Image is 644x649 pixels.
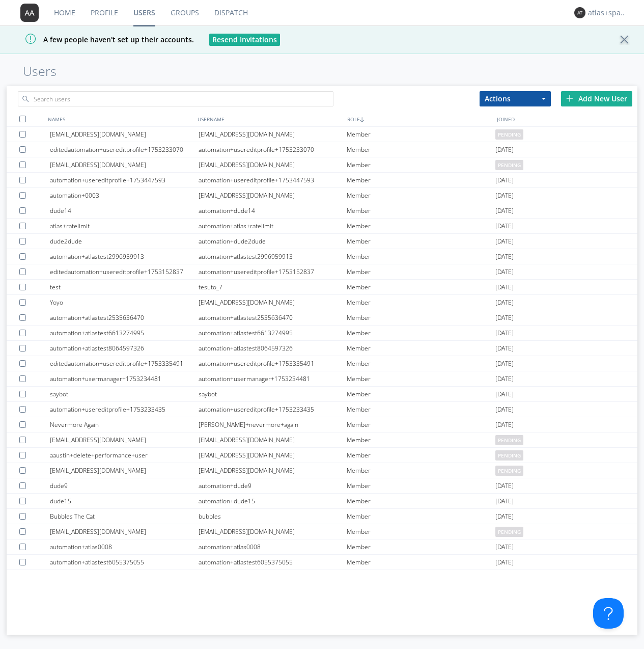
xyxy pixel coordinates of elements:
div: Yoyo [50,295,199,310]
span: [DATE] [495,494,514,509]
div: automation+atlastest8064597326 [199,341,347,356]
a: editedautomation+usereditprofile+1753233070automation+usereditprofile+1753233070Member[DATE] [7,142,638,157]
div: Member [347,371,495,386]
span: [DATE] [495,264,514,280]
div: automation+atlastest2535636470 [50,310,199,325]
div: Member [347,417,495,432]
div: [EMAIL_ADDRESS][DOMAIN_NAME] [199,524,347,539]
a: Yoyo[EMAIL_ADDRESS][DOMAIN_NAME]Member[DATE] [7,295,638,310]
div: automation+atlastest2535636470 [199,310,347,325]
div: NAMES [45,112,195,126]
div: ROLE [345,112,494,126]
div: [EMAIL_ADDRESS][DOMAIN_NAME] [50,463,199,478]
a: testtesuto_7Member[DATE] [7,280,638,295]
div: JOINED [494,112,644,126]
div: [EMAIL_ADDRESS][DOMAIN_NAME] [50,157,199,172]
div: automation+atlastest6055375055 [50,555,199,570]
div: tesuto_7 [199,280,347,294]
a: [EMAIL_ADDRESS][DOMAIN_NAME][EMAIL_ADDRESS][DOMAIN_NAME]Memberpending [7,432,638,448]
div: Member [347,157,495,172]
span: [DATE] [495,142,514,157]
div: Member [347,310,495,325]
span: [DATE] [495,509,514,524]
a: dude15automation+dude15Member[DATE] [7,494,638,509]
div: automation+dude15 [199,494,347,508]
div: test [50,280,199,294]
div: Member [347,127,495,142]
div: automation+atlastest2996959913 [50,249,199,264]
button: Actions [480,91,551,106]
div: [EMAIL_ADDRESS][DOMAIN_NAME] [50,127,199,142]
a: automation+usereditprofile+1753233435automation+usereditprofile+1753233435Member[DATE] [7,402,638,417]
a: automation+usermanager+1753234481automation+usermanager+1753234481Member[DATE] [7,371,638,387]
div: Nevermore Again [50,417,199,432]
span: pending [495,450,523,461]
div: Member [347,280,495,294]
span: pending [495,160,523,170]
div: Member [347,264,495,279]
span: [DATE] [495,280,514,295]
div: [EMAIL_ADDRESS][DOMAIN_NAME] [199,188,347,203]
div: Member [347,478,495,493]
div: dude9 [50,478,199,493]
a: automation+atlastest8064597326automation+atlastest8064597326Member[DATE] [7,341,638,356]
span: pending [495,435,523,445]
div: [PERSON_NAME]+nevermore+again [199,417,347,432]
a: automation+atlastest2996959913automation+atlastest2996959913Member[DATE] [7,249,638,264]
div: Member [347,555,495,570]
span: [DATE] [495,249,514,264]
div: [EMAIL_ADDRESS][DOMAIN_NAME] [199,448,347,463]
a: [EMAIL_ADDRESS][DOMAIN_NAME][EMAIL_ADDRESS][DOMAIN_NAME]Memberpending [7,157,638,173]
div: Member [347,509,495,524]
span: [DATE] [495,417,514,432]
div: Member [347,356,495,371]
div: automation+dude2dude [199,234,347,249]
a: [EMAIL_ADDRESS][DOMAIN_NAME][EMAIL_ADDRESS][DOMAIN_NAME]Memberpending [7,463,638,478]
span: [DATE] [495,356,514,371]
div: Member [347,402,495,417]
div: Member [347,341,495,356]
span: [DATE] [495,555,514,570]
div: automation+atlas+ratelimit [199,219,347,233]
div: Member [347,295,495,310]
div: automation+usereditprofile+1753447593 [199,173,347,187]
div: dude15 [50,494,199,508]
div: cielolindo [199,570,347,585]
a: aaustin+delete+performance+user[EMAIL_ADDRESS][DOMAIN_NAME]Memberpending [7,448,638,463]
div: [EMAIL_ADDRESS][DOMAIN_NAME] [199,432,347,447]
a: Bubbles The CatbubblesMember[DATE] [7,509,638,524]
div: automation+usereditprofile+1753233435 [199,402,347,417]
div: Member [347,249,495,264]
div: [EMAIL_ADDRESS][DOMAIN_NAME] [50,432,199,447]
span: [DATE] [495,173,514,188]
div: Member [347,524,495,539]
a: dude2dudeautomation+dude2dudeMember[DATE] [7,234,638,249]
div: saybot [199,387,347,401]
span: [DATE] [495,478,514,494]
div: automation+usereditprofile+1753447593 [50,173,199,187]
div: USERNAME [195,112,345,126]
div: editedautomation+usereditprofile+1753233070 [50,142,199,157]
a: dude14automation+dude14Member[DATE] [7,203,638,219]
div: aaustin+delete+performance+user [50,448,199,463]
div: Member [347,570,495,585]
span: [DATE] [495,188,514,203]
img: plus.svg [566,95,573,102]
div: editedautomation+usereditprofile+1753335491 [50,356,199,371]
div: automation+usereditprofile+1753152837 [199,264,347,279]
a: automation+0003[EMAIL_ADDRESS][DOMAIN_NAME]Member[DATE] [7,188,638,203]
div: [EMAIL_ADDRESS][DOMAIN_NAME] [199,127,347,142]
div: automation+0003 [50,188,199,203]
span: [DATE] [495,310,514,326]
div: Member [347,387,495,401]
div: Member [347,173,495,187]
span: [DATE] [495,402,514,417]
div: filo [50,570,199,585]
span: [DATE] [495,203,514,219]
span: [DATE] [495,570,514,585]
div: Member [347,448,495,463]
div: automation+atlastest8064597326 [50,341,199,356]
div: automation+usereditprofile+1753233070 [199,142,347,157]
img: 373638.png [20,4,39,22]
div: automation+atlas0008 [50,539,199,554]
